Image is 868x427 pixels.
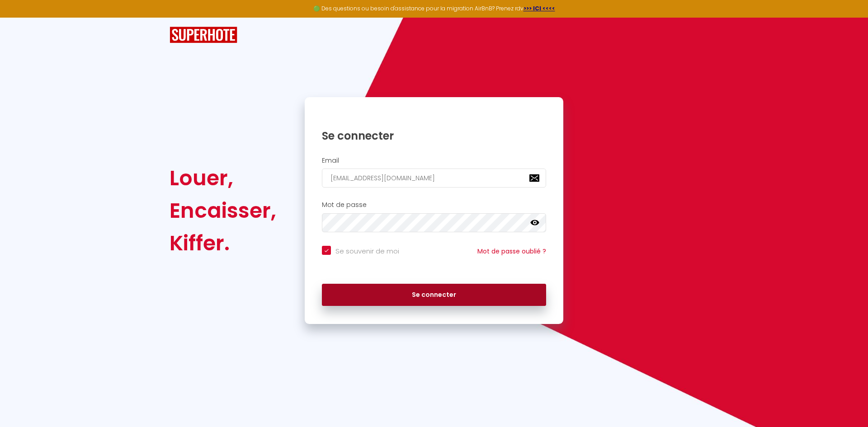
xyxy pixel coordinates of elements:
div: Encaisser, [170,194,276,227]
h1: Se connecter [322,129,546,143]
h2: Email [322,157,546,164]
input: Ton Email [322,169,546,188]
div: Kiffer. [170,227,276,259]
div: Louer, [170,162,276,194]
button: Se connecter [322,284,546,306]
img: SuperHote logo [170,27,237,43]
a: >>> ICI <<<< [524,5,555,12]
h2: Mot de passe [322,201,546,209]
a: Mot de passe oublié ? [477,247,546,256]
